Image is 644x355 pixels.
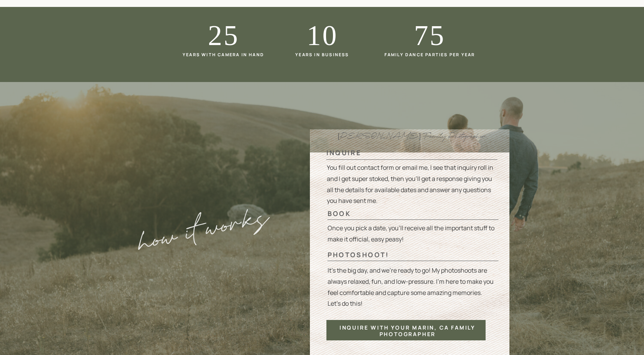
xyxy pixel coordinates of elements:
[328,223,496,249] p: Once you pick a date, you’ll receive all the important stuff to make it official, easy peasy!
[383,52,476,70] p: family dance parties per year
[270,52,375,70] p: years in business
[327,162,495,198] p: You fill out contact form or email me, I see that inquiry roll in and I get super stoked, then yo...
[396,18,464,42] p: 75
[333,325,482,332] a: inquire with your Marin, Ca family photographer
[319,132,504,149] h3: [PERSON_NAME] Family Photographer
[326,149,390,156] a: inquire
[328,210,406,216] a: book
[183,18,265,50] p: 25
[288,18,357,42] p: 10
[328,265,496,291] p: It's the big day, and we're ready to go! My photoshoots are always relaxed, fun, and low-pressure...
[328,251,425,258] a: photoshoot!
[128,198,286,293] p: how it works
[179,52,268,68] p: years with camera in hand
